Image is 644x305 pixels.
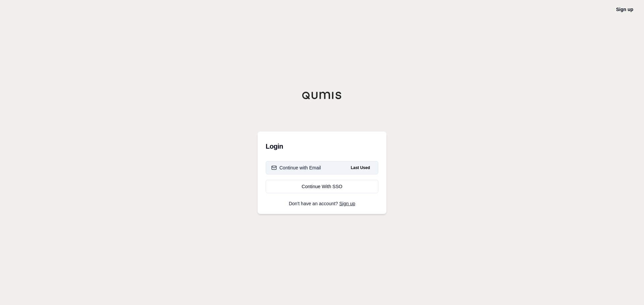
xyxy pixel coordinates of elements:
[348,164,373,172] span: Last Used
[266,161,378,174] button: Continue with EmailLast Used
[339,201,355,206] a: Sign up
[271,183,373,190] div: Continue With SSO
[616,7,633,12] a: Sign up
[266,140,378,153] h3: Login
[266,201,378,206] p: Don't have an account?
[266,180,378,193] a: Continue With SSO
[271,164,321,171] div: Continue with Email
[302,91,342,99] img: Qumis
